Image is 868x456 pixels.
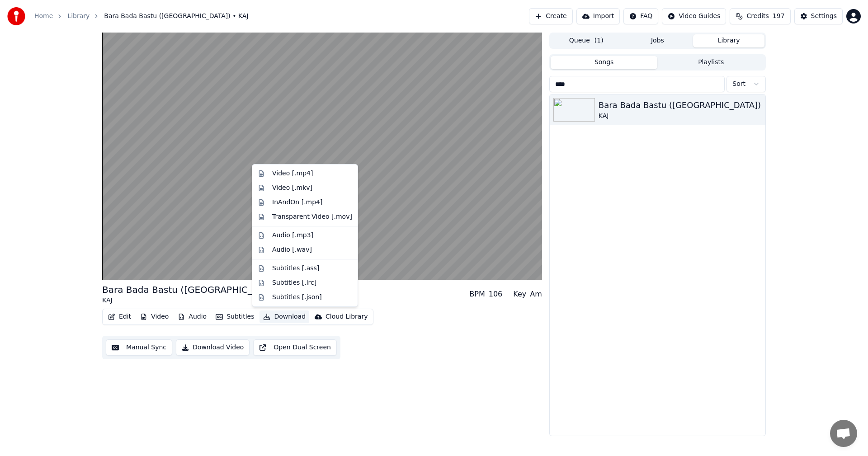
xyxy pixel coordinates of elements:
div: Subtitles [.ass] [272,264,319,273]
div: Cloud Library [325,312,368,321]
div: Video [.mp4] [272,169,313,178]
button: Import [576,8,620,24]
button: Subtitles [212,310,258,323]
div: KAJ [102,296,283,305]
button: Settings [794,8,843,24]
button: Credits197 [730,8,790,24]
div: 106 [489,289,503,300]
button: Jobs [622,34,693,47]
div: InAndOn [.mp4] [272,198,323,207]
button: Audio [174,310,210,323]
button: Create [529,8,573,24]
button: Manual Sync [106,339,172,356]
div: Audio [.mp3] [272,231,313,240]
a: Library [67,12,90,21]
button: Video [137,310,172,323]
nav: breadcrumb [34,12,249,21]
span: ( 1 ) [594,36,604,45]
span: Credits [746,12,769,21]
div: BPM [469,289,485,300]
button: Queue [551,34,622,47]
button: FAQ [623,8,658,24]
button: Edit [104,310,135,323]
span: 197 [773,12,785,21]
a: Home [34,12,53,21]
button: Download [259,310,309,323]
div: Bara Bada Bastu ([GEOGRAPHIC_DATA]) [102,283,283,296]
div: Audio [.wav] [272,245,312,254]
div: KAJ [599,112,762,121]
div: Key [513,289,526,300]
button: Download Video [176,339,250,356]
button: Library [693,34,764,47]
button: Video Guides [662,8,726,24]
div: Bara Bada Bastu ([GEOGRAPHIC_DATA]) [599,99,762,112]
div: Subtitles [.json] [272,293,322,302]
span: Bara Bada Bastu ([GEOGRAPHIC_DATA]) • KAJ [104,12,248,21]
a: Öppna chatt [830,420,857,447]
img: youka [7,7,25,25]
div: Subtitles [.lrc] [272,278,316,287]
div: Video [.mkv] [272,183,312,193]
span: Sort [732,80,745,89]
div: Settings [811,12,837,21]
button: Playlists [657,56,764,69]
button: Open Dual Screen [253,339,337,356]
div: Am [530,289,542,300]
div: Transparent Video [.mov] [272,212,352,221]
button: Songs [551,56,658,69]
